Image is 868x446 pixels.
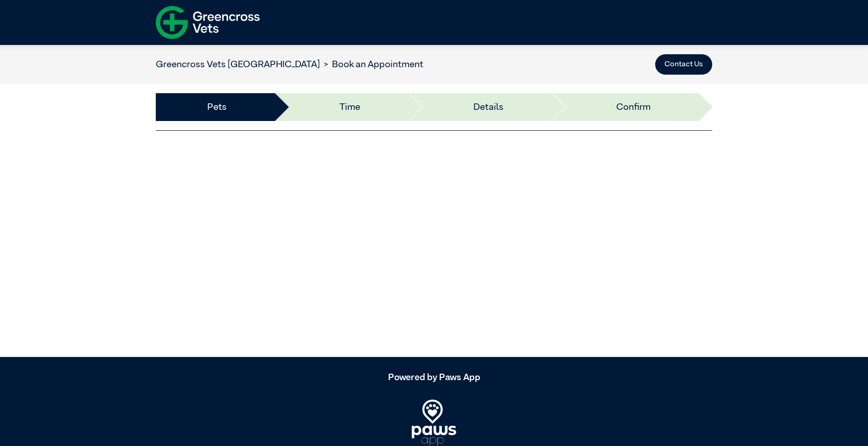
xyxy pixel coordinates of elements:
[156,57,423,71] nav: breadcrumb
[655,54,712,75] button: Contact Us
[207,100,227,114] a: Pets
[156,2,260,43] img: f-logo
[320,57,423,71] li: Book an Appointment
[156,372,712,383] h5: Powered by Paws App
[412,400,456,446] img: PawsApp
[156,60,320,69] a: Greencross Vets [GEOGRAPHIC_DATA]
